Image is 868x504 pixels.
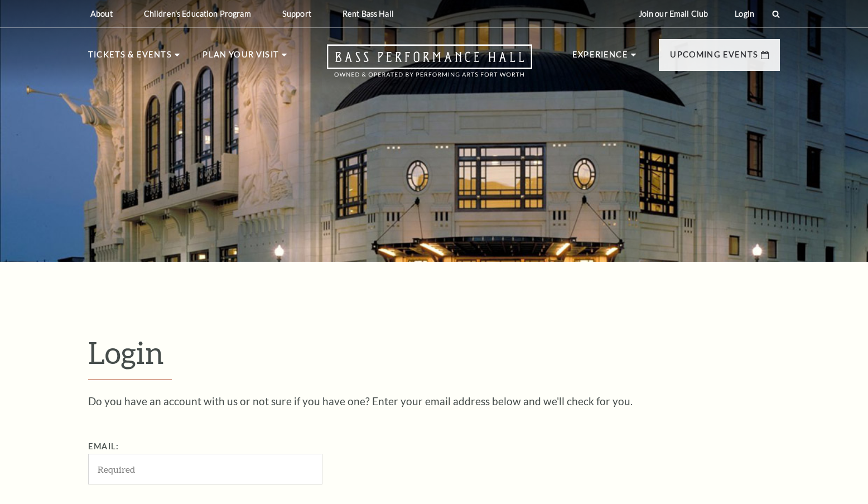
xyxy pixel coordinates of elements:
[144,9,251,18] p: Children's Education Program
[90,9,113,18] p: About
[670,48,758,68] p: Upcoming Events
[572,48,628,68] p: Experience
[88,396,780,406] p: Do you have an account with us or not sure if you have one? Enter your email address below and we...
[88,441,119,451] label: Email:
[88,454,322,484] input: Required
[282,9,311,18] p: Support
[343,9,394,18] p: Rent Bass Hall
[88,334,164,370] span: Login
[88,48,172,68] p: Tickets & Events
[202,48,279,68] p: Plan Your Visit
